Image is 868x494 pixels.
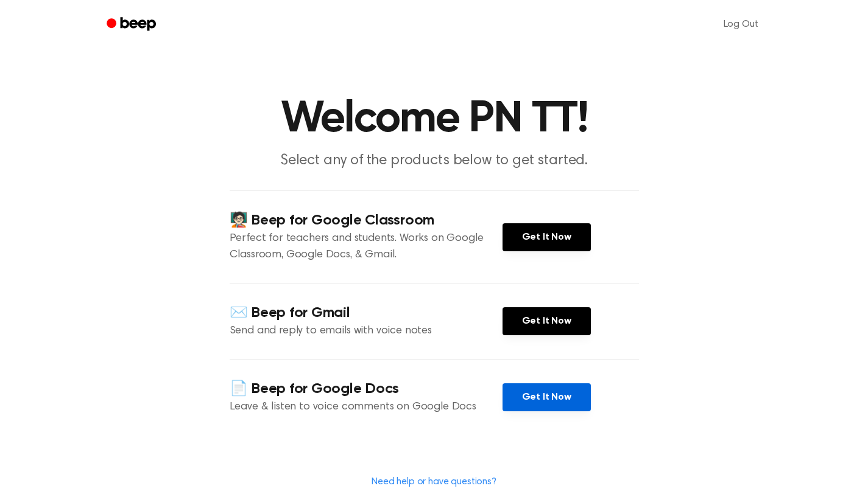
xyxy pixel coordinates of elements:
[503,307,591,335] a: Get It Now
[503,383,591,411] a: Get It Now
[230,323,503,339] p: Send and reply to emails with voice notes
[230,210,503,231] h4: 🧑🏻‍🏫 Beep for Google Classroom
[98,13,167,37] a: Beep
[230,399,503,416] p: Leave & listen to voice comments on Google Docs
[230,303,503,323] h4: ✉️ Beep for Gmail
[503,223,591,251] a: Get It Now
[200,151,668,171] p: Select any of the products below to get started.
[372,477,496,487] a: Need help or have questions?
[711,10,771,39] a: Log Out
[230,231,503,263] p: Perfect for teachers and students. Works on Google Classroom, Google Docs, & Gmail.
[230,379,503,399] h4: 📄 Beep for Google Docs
[122,97,746,141] h1: Welcome PN TT!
